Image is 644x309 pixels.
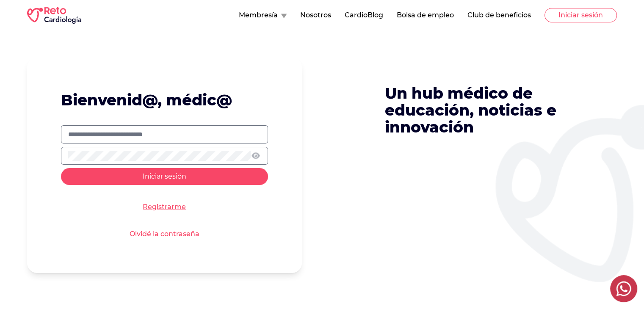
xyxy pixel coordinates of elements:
[61,91,268,108] h1: Bienvenid@, médic@
[544,8,617,22] button: Iniciar sesión
[130,229,199,239] a: Olvidé la contraseña
[27,7,81,24] img: RETO Cardio Logo
[300,10,331,20] button: Nosotros
[239,10,287,20] button: Membresía
[467,10,531,20] button: Club de beneficios
[397,10,454,20] button: Bolsa de empleo
[385,85,575,135] p: Un hub médico de educación, noticias e innovación
[143,172,186,180] span: Iniciar sesión
[61,168,268,185] button: Iniciar sesión
[143,202,186,212] a: Registrarme
[345,10,383,20] button: CardioBlog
